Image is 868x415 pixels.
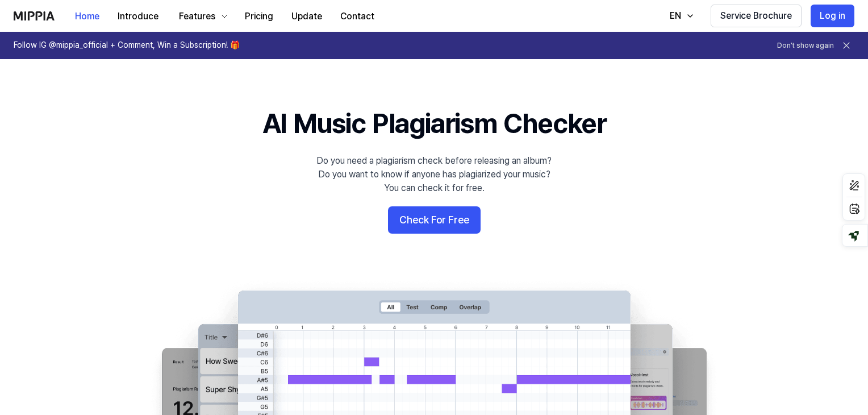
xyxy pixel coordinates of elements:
[66,5,108,28] button: Home
[667,9,683,23] div: EN
[331,5,383,28] button: Contact
[777,41,834,51] button: Don't show again
[66,1,108,32] a: Home
[14,40,240,51] h1: Follow IG @mippia_official + Comment, Win a Subscription! 🎁
[711,5,802,27] button: Service Brochure
[282,1,331,32] a: Update
[811,5,854,27] button: Log in
[658,5,702,27] button: EN
[108,5,168,28] button: Introduce
[316,154,552,195] div: Do you need a plagiarism check before releasing an album? Do you want to know if anyone has plagi...
[14,11,55,20] img: logo
[282,5,331,28] button: Update
[177,10,218,23] div: Features
[388,206,481,234] button: Check For Free
[262,105,606,143] h1: AI Music Plagiarism Checker
[168,5,236,28] button: Features
[236,5,282,28] button: Pricing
